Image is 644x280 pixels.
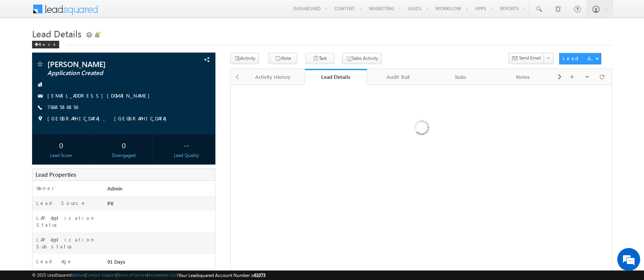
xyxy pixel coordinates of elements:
[254,272,265,278] span: 61073
[306,53,334,64] button: Task
[36,171,76,178] span: Lead Properties
[34,152,88,159] div: Lead Score
[148,272,177,277] a: Acceptable Use
[36,185,54,192] label: Owner
[97,152,150,159] div: Disengaged
[105,258,215,269] div: 91 Days
[32,272,265,279] span: © 2025 LeadSquared | | | | |
[47,92,154,99] a: [EMAIL_ADDRESS][DOMAIN_NAME]
[436,72,485,82] div: Tasks
[47,104,78,111] span: 7668586856
[430,69,492,85] a: Tasks
[242,69,305,85] a: Activity History
[382,90,461,168] img: Loading...
[367,69,430,85] a: Audit Trail
[248,72,298,82] div: Activity History
[117,272,147,277] a: Terms of Service
[563,55,595,62] div: Lead Actions
[36,258,73,265] label: Lead Age
[311,73,362,80] div: Lead Details
[34,138,88,152] div: 0
[36,214,99,228] label: LAP Application Status
[74,272,85,277] a: About
[178,272,265,278] span: Your Leadsquared Account Number is
[519,54,541,61] span: Send Email
[36,236,99,250] label: LAP Application Substatus
[373,72,423,82] div: Audit Trail
[159,138,213,152] div: --
[47,60,162,68] span: [PERSON_NAME]
[105,200,215,210] div: PX
[559,53,601,64] button: Lead Actions
[492,69,555,85] a: Notes
[32,27,81,40] span: Lead Details
[86,272,116,277] a: Contact Support
[269,53,297,64] button: Note
[342,53,382,64] button: Sales Activity
[32,41,59,48] div: Back
[508,53,544,64] button: Send Email
[36,200,86,206] label: Lead Source
[107,185,123,192] span: Admin
[97,138,150,152] div: 0
[305,69,367,85] a: Lead Details
[47,115,170,123] span: [GEOGRAPHIC_DATA], [GEOGRAPHIC_DATA]
[47,69,162,77] span: Application Created
[498,72,548,82] div: Notes
[230,53,259,64] button: Activity
[159,152,213,159] div: Lead Quality
[32,40,63,47] a: Back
